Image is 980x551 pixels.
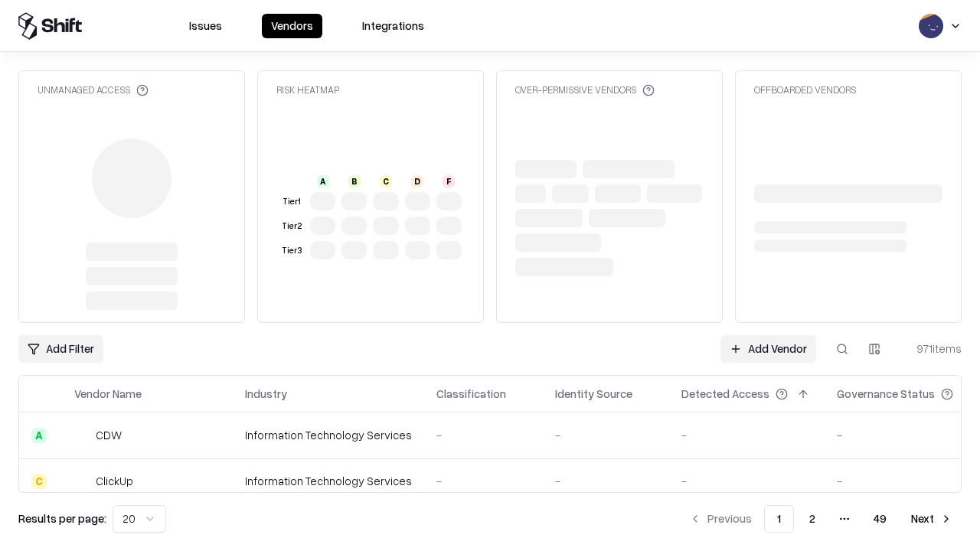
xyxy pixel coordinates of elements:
button: Integrations [353,14,433,38]
button: 2 [797,505,828,533]
img: CDW [74,428,90,443]
div: Identity Source [555,386,632,402]
div: C [380,175,392,187]
a: Add Vendor [720,335,816,363]
div: Industry [245,386,287,402]
div: - [681,427,812,443]
div: A [31,428,47,443]
button: Next [902,505,962,533]
div: - [555,473,657,489]
div: Over-Permissive Vendors [515,83,655,96]
div: - [837,427,978,443]
div: Risk Heatmap [276,83,339,96]
div: - [681,473,812,489]
div: Governance Status [837,386,935,402]
div: - [555,427,657,443]
button: Vendors [262,14,322,38]
div: Offboarded Vendors [754,83,856,96]
p: Results per page: [18,510,106,527]
div: A [317,175,329,187]
div: B [348,175,361,187]
div: Tier 3 [279,244,304,257]
div: Classification [436,386,506,402]
div: Detected Access [681,386,769,402]
div: Unmanaged Access [38,83,149,96]
div: Tier 2 [279,220,304,233]
div: - [837,473,978,489]
button: Add Filter [18,335,103,363]
div: Information Technology Services [245,473,412,489]
div: Vendor Name [74,386,142,402]
button: 1 [764,505,794,533]
div: ClickUp [96,473,133,489]
button: Issues [180,14,231,38]
div: Information Technology Services [245,427,412,443]
img: ClickUp [74,474,90,489]
div: 971 items [900,341,962,357]
nav: pagination [680,505,962,533]
div: Tier 1 [279,195,304,208]
div: CDW [96,427,122,443]
div: C [31,474,47,489]
div: F [443,175,455,187]
div: D [411,175,423,187]
div: - [436,427,531,443]
div: - [436,473,531,489]
button: 49 [861,505,899,533]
